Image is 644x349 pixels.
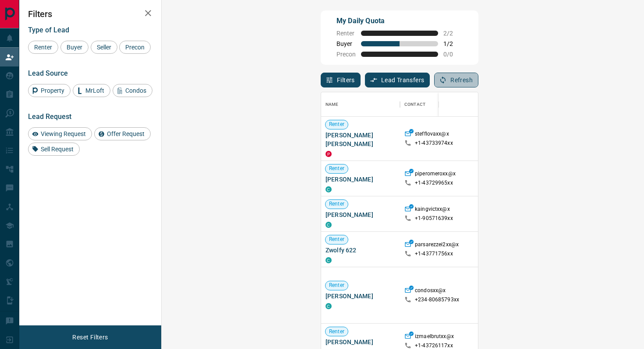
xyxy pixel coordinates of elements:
span: Viewing Request [38,130,89,137]
span: Condos [122,87,149,94]
span: 1 / 2 [443,40,463,47]
button: Lead Transfers [365,73,430,87]
p: +1- 43733974xx [415,140,453,147]
p: condosxx@x [415,287,446,296]
span: Renter [326,282,348,289]
span: [PERSON_NAME] [PERSON_NAME] [326,131,396,148]
div: Name [326,92,339,117]
span: Buyer [64,44,85,51]
div: Precon [119,41,151,54]
span: Type of Lead [28,26,69,34]
span: 2 / 2 [443,30,463,37]
p: My Daily Quota [336,16,463,26]
p: +1- 43771756xx [415,250,453,258]
p: parsarezzei2xx@x [415,241,459,250]
div: Property [28,84,71,97]
span: [PERSON_NAME] [326,338,396,346]
div: Viewing Request [28,127,92,140]
span: [PERSON_NAME] [326,292,396,300]
span: Seller [94,44,114,51]
span: Renter [326,165,348,172]
p: piperomeroxx@x [415,170,456,179]
p: +234- 80685793xx [415,296,459,304]
div: Seller [91,41,117,54]
div: Contact [404,92,425,117]
span: Renter [326,236,348,243]
div: Name [321,92,400,117]
div: MrLoft [73,84,110,97]
p: +1- 90571639xx [415,215,453,222]
span: Renter [326,328,348,335]
div: Renter [28,41,58,54]
span: 0 / 0 [443,51,463,58]
div: Offer Request [94,127,151,140]
button: Refresh [434,73,478,87]
div: Contact [400,92,470,117]
span: Precon [336,51,356,58]
span: Precon [122,44,148,51]
span: Lead Source [28,69,68,77]
div: condos.ca [326,222,332,228]
div: property.ca [326,151,332,157]
button: Reset Filters [67,330,113,345]
span: Renter [31,44,55,51]
div: Buyer [60,41,88,54]
p: stefflovaxx@x [415,130,449,140]
div: condos.ca [326,303,332,309]
span: Property [38,87,67,94]
span: Offer Request [104,130,148,137]
span: [PERSON_NAME] [326,210,396,219]
span: [PERSON_NAME] [326,175,396,184]
h2: Filters [28,9,152,19]
p: kaingvictxx@x [415,206,450,215]
div: Sell Request [28,143,80,156]
span: Renter [326,121,348,128]
span: Renter [336,30,356,37]
button: Filters [321,73,361,87]
div: condos.ca [326,186,332,192]
p: +1- 43729965xx [415,179,453,187]
span: Buyer [336,40,356,47]
span: Zwolfy 622 [326,246,396,255]
span: Sell Request [38,146,77,153]
p: izmaelbrutxx@x [415,333,454,342]
span: MrLoft [82,87,107,94]
span: Renter [326,200,348,208]
div: condos.ca [326,257,332,263]
div: Condos [113,84,152,97]
span: Lead Request [28,112,71,121]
